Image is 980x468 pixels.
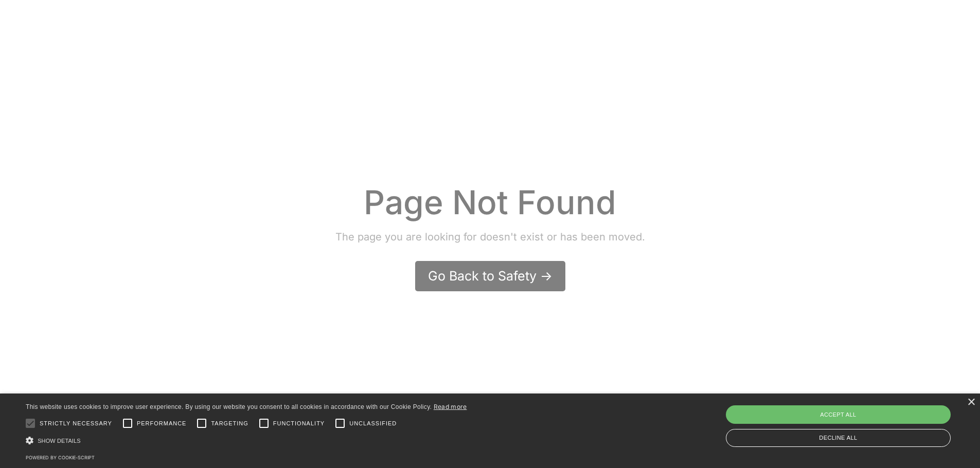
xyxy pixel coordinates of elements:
div: Page Not Found [335,182,645,223]
iframe: Chat Widget [929,419,980,468]
div: Close [967,399,975,406]
span: Performance [137,419,187,428]
span: Targeting [211,419,248,428]
div: Show details [26,435,467,446]
span: This website uses cookies to improve user experience. By using our website you consent to all coo... [26,403,432,410]
a: Read more [434,403,467,410]
a: Powered by cookie-script [26,455,95,460]
span: Strictly necessary [40,419,112,428]
div: Accept all [726,405,951,424]
a: Go Back to Safety -> [415,261,565,291]
div: Go Back to Safety -> [428,267,553,285]
span: Unclassified [349,419,397,428]
div: The page you are looking for doesn't exist or has been moved. [335,228,645,246]
span: Functionality [273,419,325,428]
span: Show details [38,438,81,444]
div: Decline all [726,429,951,447]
